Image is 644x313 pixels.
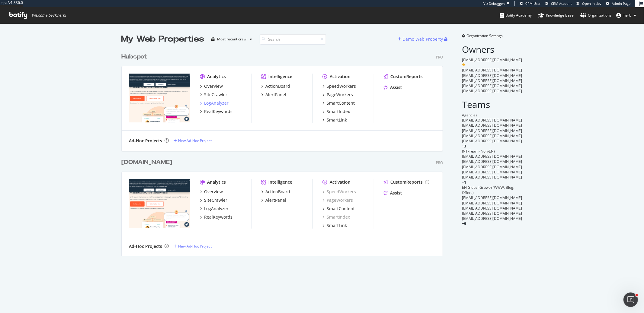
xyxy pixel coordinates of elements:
a: Overview [200,189,223,195]
span: [EMAIL_ADDRESS][DOMAIN_NAME] [462,154,522,159]
div: PageWorkers [327,92,353,98]
span: [EMAIL_ADDRESS][DOMAIN_NAME] [462,169,522,175]
span: CRM User [525,1,541,6]
div: CustomReports [390,179,423,185]
div: Knowledge Base [538,12,574,18]
span: herb [623,13,631,18]
div: CustomReports [390,74,423,80]
a: Knowledge Base [538,7,574,24]
h2: Teams [462,100,523,109]
a: [DOMAIN_NAME] [121,158,175,167]
a: PageWorkers [322,197,353,203]
div: RealKeywords [204,109,232,115]
span: + 3 [462,144,466,149]
a: SmartLink [322,117,347,123]
div: Viz Debugger: [483,1,505,6]
div: INT-Team (Non-EN) [462,149,523,154]
a: Demo Web Property [398,36,444,42]
img: hubspot-bulkdataexport.com [129,179,190,228]
a: AlertPanel [261,197,286,203]
span: [EMAIL_ADDRESS][DOMAIN_NAME] [462,88,522,93]
div: Ad-Hoc Projects [129,243,162,249]
div: Organizations [580,12,611,18]
a: Botify Academy [500,7,532,24]
div: Overview [204,83,223,89]
a: RealKeywords [200,109,232,115]
span: + 9 [462,221,466,226]
div: SiteCrawler [204,92,227,98]
span: [EMAIL_ADDRESS][DOMAIN_NAME] [462,128,522,133]
a: CustomReports [384,74,423,80]
span: + 1 [462,180,466,185]
div: Most recent crawl [217,37,248,41]
span: [EMAIL_ADDRESS][DOMAIN_NAME] [462,57,522,62]
div: AlertPanel [265,197,286,203]
span: Admin Page [612,1,630,6]
span: [EMAIL_ADDRESS][DOMAIN_NAME] [462,133,522,138]
h2: Owners [462,44,523,54]
div: Pro [436,160,443,165]
span: [EMAIL_ADDRESS][DOMAIN_NAME] [462,73,522,78]
div: Intelligence [268,74,292,80]
span: [EMAIL_ADDRESS][DOMAIN_NAME] [462,211,522,216]
div: AlertPanel [265,92,286,98]
span: [EMAIL_ADDRESS][DOMAIN_NAME] [462,201,522,206]
div: New Ad-Hoc Project [178,244,212,249]
a: Overview [200,83,223,89]
div: SpeedWorkers [327,83,356,89]
a: SmartIndex [322,214,350,220]
button: herb [611,11,641,20]
span: [EMAIL_ADDRESS][DOMAIN_NAME] [462,159,522,164]
div: Intelligence [268,179,292,185]
div: Overview [204,189,223,195]
div: SiteCrawler [204,197,227,203]
a: SmartIndex [322,109,350,115]
a: CustomReports [384,179,429,185]
div: Pro [436,55,443,60]
div: LogAnalyzer [204,100,229,106]
div: SmartContent [327,100,355,106]
div: Analytics [207,179,226,185]
span: [EMAIL_ADDRESS][DOMAIN_NAME] [462,68,522,73]
a: LogAnalyzer [200,206,229,212]
span: [EMAIL_ADDRESS][DOMAIN_NAME] [462,78,522,83]
div: EN Global Growth (WWW, Blog, Offers) [462,185,523,195]
span: Welcome back, herb ! [32,13,66,18]
a: SmartContent [322,206,355,212]
div: Botify Academy [500,12,532,18]
div: Analytics [207,74,226,80]
span: [EMAIL_ADDRESS][DOMAIN_NAME] [462,206,522,211]
a: Admin Page [606,1,630,6]
a: LogAnalyzer [200,100,229,106]
div: Assist [390,190,402,196]
a: SpeedWorkers [322,189,356,195]
div: RealKeywords [204,214,232,220]
div: Assist [390,84,402,90]
div: My Web Properties [121,33,204,45]
div: SmartLink [327,117,347,123]
span: [EMAIL_ADDRESS][DOMAIN_NAME] [462,195,522,200]
div: Agencies [462,112,523,118]
button: Demo Web Property [398,34,444,44]
div: SmartContent [327,206,355,212]
a: Assist [384,84,402,90]
a: ActionBoard [261,189,290,195]
a: AlertPanel [261,92,286,98]
a: New Ad-Hoc Project [174,138,212,143]
span: [EMAIL_ADDRESS][DOMAIN_NAME] [462,123,522,128]
a: SiteCrawler [200,197,227,203]
a: CRM User [520,1,541,6]
span: CRM Account [551,1,572,6]
div: grid [121,45,448,256]
div: ActionBoard [265,189,290,195]
div: SmartIndex [327,109,350,115]
a: ActionBoard [261,83,290,89]
a: SmartLink [322,223,347,229]
div: New Ad-Hoc Project [178,138,212,143]
button: Most recent crawl [209,34,255,44]
div: Hubspot [121,52,147,61]
div: Activation [330,74,351,80]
